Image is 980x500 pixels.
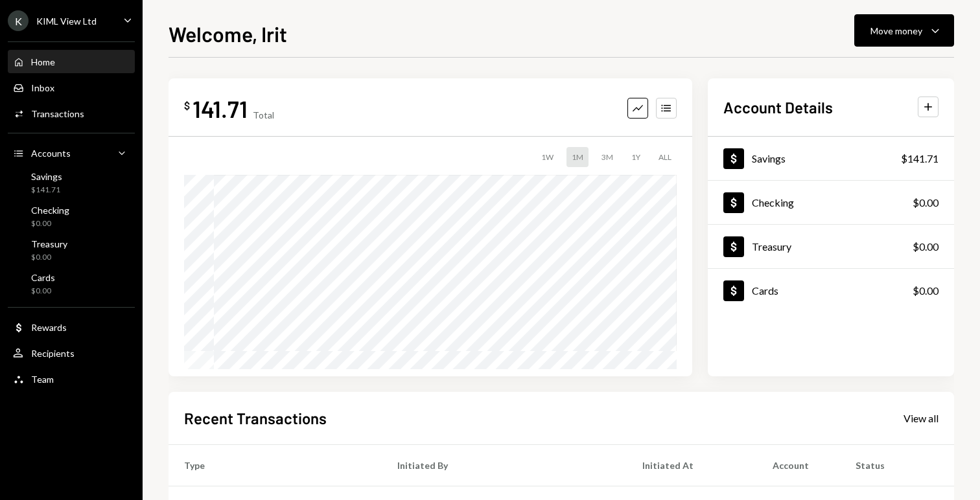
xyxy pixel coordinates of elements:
a: Checking$0.00 [708,181,954,224]
div: Savings [752,152,786,165]
div: $ [184,99,190,112]
a: Checking$0.00 [8,201,135,232]
a: Treasury$0.00 [8,234,135,266]
a: Cards$0.00 [8,268,135,299]
div: $0.00 [913,239,939,255]
div: Rewards [31,322,67,333]
a: Savings$141.71 [708,137,954,180]
th: Type [169,444,382,486]
a: Transactions [8,102,135,125]
div: $0.00 [913,283,939,299]
a: Cards$0.00 [708,269,954,312]
div: 1Y [626,147,646,167]
a: Savings$141.71 [8,167,135,198]
a: View all [904,411,939,425]
h1: Welcome, Irit [169,21,287,47]
th: Initiated By [382,444,627,486]
div: Cards [31,272,55,283]
a: Recipients [8,341,135,365]
th: Status [840,444,954,486]
div: Transactions [31,108,84,119]
div: Accounts [31,148,71,159]
div: Team [31,374,54,385]
div: ALL [653,147,677,167]
div: Total [253,109,274,120]
div: $141.71 [901,151,939,166]
div: $0.00 [913,195,939,210]
div: Savings [31,171,62,182]
a: Inbox [8,76,135,99]
div: KIML View Ltd [36,16,97,27]
div: 1W [536,147,559,167]
th: Initiated At [627,444,757,486]
div: Recipients [31,348,75,359]
div: Inbox [31,82,54,93]
div: Checking [31,205,69,216]
a: Team [8,367,135,391]
div: 141.71 [192,94,248,123]
div: Move money [870,24,922,38]
div: $0.00 [31,286,55,297]
div: View all [904,412,939,425]
div: $0.00 [31,252,67,263]
th: Account [757,444,840,486]
a: Home [8,50,135,73]
div: K [8,10,29,31]
div: Cards [752,284,778,297]
div: $0.00 [31,218,69,229]
h2: Account Details [723,97,833,118]
h2: Recent Transactions [184,407,327,429]
div: Treasury [752,240,791,253]
div: 3M [596,147,618,167]
a: Accounts [8,141,135,165]
a: Rewards [8,315,135,339]
div: 1M [566,147,589,167]
button: Move money [854,14,954,47]
div: $141.71 [31,185,62,196]
div: Checking [752,196,794,209]
a: Treasury$0.00 [708,225,954,268]
div: Treasury [31,238,67,249]
div: Home [31,56,55,67]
